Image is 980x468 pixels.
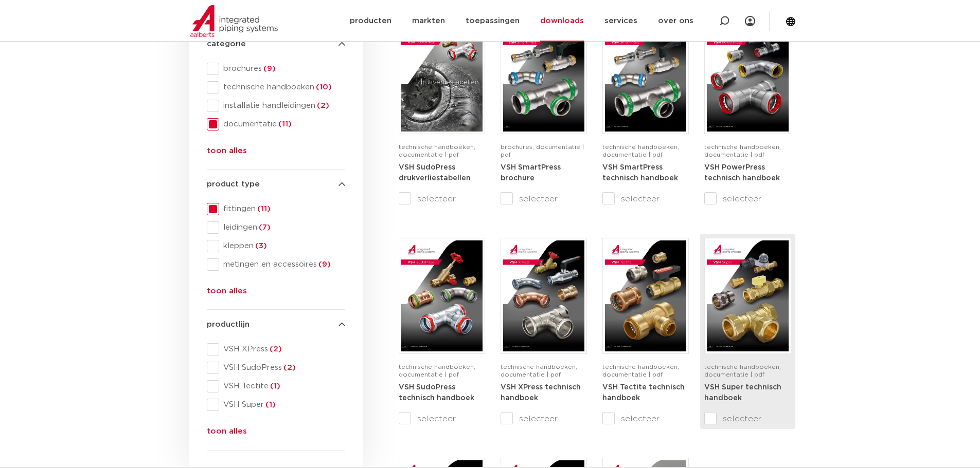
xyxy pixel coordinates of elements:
span: (11) [256,205,271,213]
div: kleppen(3) [207,240,345,252]
a: VSH PowerPress technisch handboek [704,163,780,182]
span: brochures, documentatie | pdf [501,144,584,158]
button: toon alles [207,145,247,161]
label: selecteer [602,413,689,425]
span: metingen en accessoires [219,259,345,270]
span: technische handboeken, documentatie | pdf [602,364,679,378]
span: technische handboeken, documentatie | pdf [399,364,475,378]
span: (2) [315,102,329,109]
span: kleppen [219,241,345,251]
a: VSH SudoPress technisch handboek [399,383,474,402]
img: VSH-SmartPress_A4Brochure-5008016-2023_2.0_NL-pdf.jpg [503,21,584,132]
img: VSH-SmartPress_A4TM_5009301_2023_2.0-EN-pdf.jpg [605,21,686,132]
div: fittingen(11) [207,203,345,215]
img: VSH-PowerPress_A4TM_5008817_2024_3.1_NL-pdf.jpg [707,21,788,132]
span: documentatie [219,119,345,129]
span: (3) [254,242,267,250]
img: VSH-XPress_A4TM_5008762_2025_4.1_NL-pdf.jpg [503,240,584,351]
button: toon alles [207,285,247,302]
div: VSH Tectite(1) [207,380,345,392]
div: brochures(9) [207,63,345,75]
span: fittingen [219,204,345,214]
span: technische handboeken [219,82,345,92]
h4: product type [207,178,345,191]
a: VSH SmartPress brochure [501,163,561,182]
div: documentatie(11) [207,118,345,130]
span: leidingen [219,222,345,233]
div: leidingen(7) [207,221,345,234]
a: VSH SudoPress drukverliestabellen [399,163,471,182]
img: VSH-Tectite_A4TM_5009376-2024-2.0_NL-pdf.jpg [605,240,686,351]
label: selecteer [704,413,791,425]
span: VSH Super [219,400,345,410]
span: (9) [262,65,276,72]
img: VSH-SudoPress_A4TM_5001604-2023-3.0_NL-pdf.jpg [401,240,483,351]
span: technische handboeken, documentatie | pdf [399,144,475,158]
a: VSH Super technisch handboek [704,383,781,402]
span: technische handboeken, documentatie | pdf [602,144,679,158]
div: installatie handleidingen(2) [207,100,345,112]
button: toon alles [207,425,247,442]
div: VSH SudoPress(2) [207,362,345,374]
strong: VSH SmartPress technisch handboek [602,164,678,182]
span: (2) [282,364,296,371]
div: technische handboeken(10) [207,81,345,93]
span: technische handboeken, documentatie | pdf [704,364,781,378]
span: (7) [257,223,271,231]
img: VSH-Super_A4TM_5007411-2022-2.1_NL-1-pdf.jpg [707,240,788,351]
a: VSH SmartPress technisch handboek [602,163,678,182]
span: installatie handleidingen [219,101,345,111]
span: (1) [269,382,280,390]
span: technische handboeken, documentatie | pdf [501,364,577,378]
label: selecteer [399,413,485,425]
h4: productlijn [207,319,345,331]
span: (1) [264,401,276,408]
div: VSH Super(1) [207,399,345,411]
a: VSH Tectite technisch handboek [602,383,685,402]
label: selecteer [602,193,689,205]
img: VSH-SudoPress_A4PLT_5007706_2024-2.0_NL-pdf.jpg [401,21,483,132]
strong: VSH SudoPress drukverliestabellen [399,164,471,182]
span: technische handboeken, documentatie | pdf [704,144,781,158]
div: VSH XPress(2) [207,343,345,355]
a: VSH XPress technisch handboek [501,383,581,402]
div: metingen en accessoires(9) [207,258,345,271]
label: selecteer [704,193,791,205]
span: (9) [317,260,331,268]
strong: VSH PowerPress technisch handboek [704,164,780,182]
span: (2) [268,345,282,353]
span: VSH XPress [219,344,345,354]
span: (10) [314,83,332,91]
label: selecteer [501,193,587,205]
span: VSH Tectite [219,381,345,391]
label: selecteer [501,413,587,425]
span: (11) [277,120,292,128]
strong: VSH SmartPress brochure [501,164,561,182]
label: selecteer [399,193,485,205]
span: brochures [219,64,345,74]
span: VSH SudoPress [219,363,345,373]
h4: categorie [207,38,345,50]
